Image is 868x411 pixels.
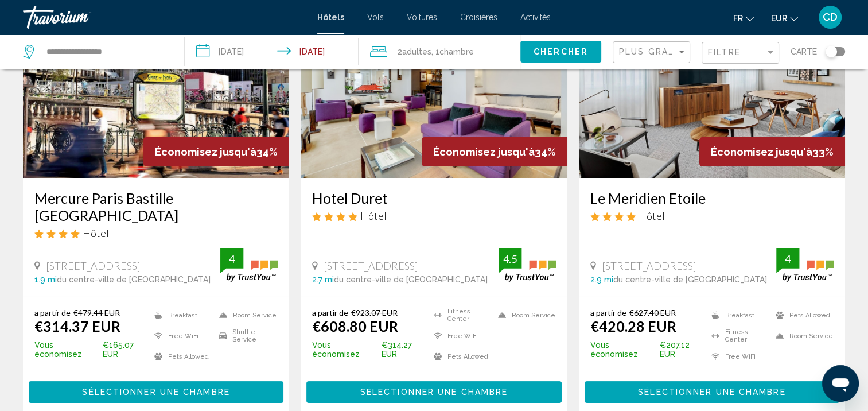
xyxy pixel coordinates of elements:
button: Travelers: 2 adults, 0 children [359,34,520,69]
span: Hôtel [83,227,109,239]
del: €627.40 EUR [629,308,676,317]
span: Hôtel [360,210,387,222]
li: Room Service [492,308,556,323]
span: a partir de [312,308,348,317]
ins: €420.28 EUR [590,317,676,335]
li: Pets Allowed [428,349,492,364]
button: Sélectionner une chambre [306,381,561,402]
span: a partir de [590,308,626,317]
a: Croisières [460,13,497,22]
button: Filter [702,41,779,65]
div: 34% [143,137,289,166]
li: Room Service [213,308,278,323]
button: Change language [733,10,754,26]
div: 4 [776,252,799,266]
li: Free WiFi [149,328,213,343]
li: Breakfast [149,308,213,323]
span: Plus grandes économies [619,47,756,56]
span: EUR [771,14,787,23]
span: Vous économisez [34,340,100,359]
div: 4 [220,252,243,266]
img: trustyou-badge.svg [499,248,556,282]
span: 2.7 mi [312,275,334,284]
span: fr [733,14,743,23]
div: 4 star Hotel [312,210,555,222]
iframe: Bouton de lancement de la fenêtre de messagerie [822,365,859,402]
ins: €314.37 EUR [34,317,120,335]
span: Économisez jusqu'à [433,146,535,158]
del: €479.44 EUR [73,308,120,317]
div: 34% [422,137,567,166]
a: Le Meridien Etoile [590,189,834,207]
span: [STREET_ADDRESS] [46,259,141,272]
a: Voitures [407,13,437,22]
span: du centre-ville de [GEOGRAPHIC_DATA] [57,275,211,284]
span: , 1 [431,44,474,60]
span: Vous économisez [312,340,379,359]
span: Adultes [402,47,431,56]
button: Chercher [520,41,601,62]
div: 4 star Hotel [590,210,834,222]
span: 2.9 mi [590,275,613,284]
span: [STREET_ADDRESS] [324,259,418,272]
span: Filtre [708,48,741,57]
a: Sélectionner une chambre [585,384,839,397]
a: Mercure Paris Bastille [GEOGRAPHIC_DATA] [34,189,278,224]
span: Chambre [439,47,474,56]
li: Room Service [770,328,834,343]
span: Hôtel [639,210,665,222]
a: Hotel Duret [312,189,555,207]
div: 33% [699,137,845,166]
a: Sélectionner une chambre [29,384,283,397]
button: Sélectionner une chambre [29,381,283,402]
span: 1.9 mi [34,275,57,284]
li: Breakfast [706,308,769,323]
li: Pets Allowed [149,349,213,364]
img: trustyou-badge.svg [776,248,834,282]
a: Travorium [23,6,306,29]
a: Sélectionner une chambre [306,384,561,397]
button: Change currency [771,10,798,26]
span: [STREET_ADDRESS] [602,259,696,272]
li: Free WiFi [706,349,769,364]
div: 4 star Hotel [34,227,278,239]
img: trustyou-badge.svg [220,248,278,282]
span: a partir de [34,308,71,317]
span: du centre-ville de [GEOGRAPHIC_DATA] [334,275,488,284]
span: Vous économisez [590,340,657,359]
p: €207.12 EUR [590,340,706,359]
li: Shuttle Service [213,328,278,343]
a: Hôtels [317,13,344,22]
li: Fitness Center [706,328,769,343]
a: Vols [367,13,384,22]
div: 4.5 [499,252,521,266]
span: 2 [398,44,431,60]
span: Économisez jusqu'à [155,146,256,158]
mat-select: Sort by [619,48,687,57]
li: Pets Allowed [770,308,834,323]
span: Sélectionner une chambre [638,388,785,397]
span: Carte [791,44,817,60]
span: Sélectionner une chambre [82,388,229,397]
li: Fitness Center [428,308,492,323]
span: CD [823,11,838,23]
span: Économisez jusqu'à [711,146,812,158]
button: Sélectionner une chambre [585,381,839,402]
button: Check-in date: Nov 28, 2025 Check-out date: Nov 30, 2025 [185,34,358,69]
li: Free WiFi [428,328,492,343]
span: Sélectionner une chambre [360,388,508,397]
a: Activités [520,13,551,22]
button: User Menu [815,5,845,29]
span: du centre-ville de [GEOGRAPHIC_DATA] [613,275,767,284]
ins: €608.80 EUR [312,317,398,335]
p: €314.27 EUR [312,340,428,359]
span: Chercher [534,48,588,57]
